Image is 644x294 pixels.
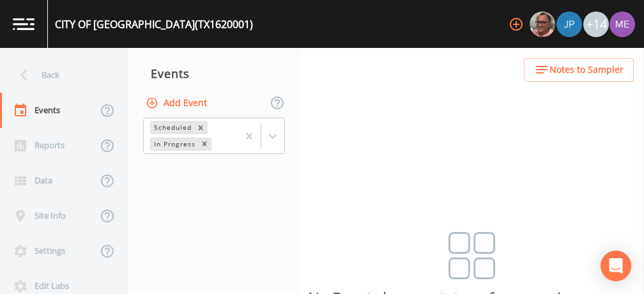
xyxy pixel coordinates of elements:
div: Joshua gere Paul [556,12,583,37]
div: +14 [583,12,609,37]
button: Notes to Sampler [524,58,634,82]
div: CITY OF [GEOGRAPHIC_DATA] (TX1620001) [55,17,253,32]
img: 41241ef155101aa6d92a04480b0d0000 [556,12,582,37]
div: Remove In Progress [197,137,211,151]
div: Events [128,58,300,89]
div: Open Intercom Messenger [601,251,631,281]
img: e2d790fa78825a4bb76dcb6ab311d44c [530,12,555,37]
div: Remove Scheduled [194,121,208,134]
div: In Progress [150,137,197,151]
img: logo [13,18,34,30]
span: Notes to Sampler [549,62,624,78]
div: Mike Franklin [529,12,556,37]
img: svg%3e [448,232,496,279]
img: d4d65db7c401dd99d63b7ad86343d265 [609,12,635,37]
div: Scheduled [150,121,194,134]
button: Add Event [143,91,212,115]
